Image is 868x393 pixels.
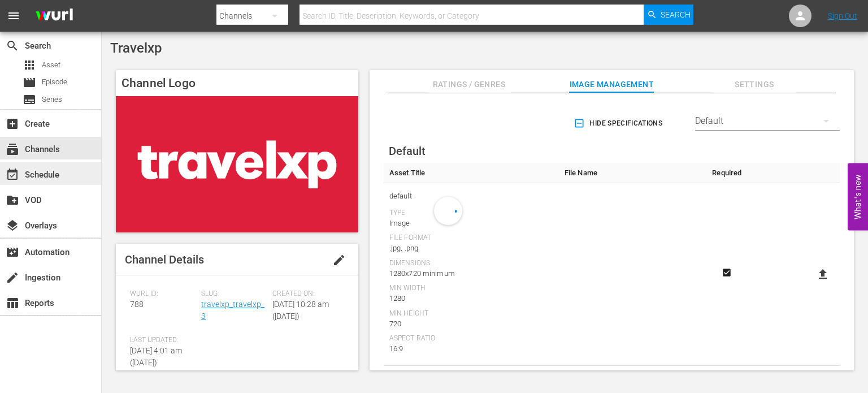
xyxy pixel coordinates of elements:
[23,93,36,106] span: Series
[389,268,553,279] div: 1280x720 minimum
[720,267,734,278] svg: Required
[116,96,358,232] img: Travelxp
[389,218,553,229] div: Image
[389,234,553,243] div: File Format
[427,77,511,92] span: Ratings / Genres
[23,58,36,72] span: Asset
[332,253,346,267] span: edit
[201,300,264,321] a: travelxp_travelxp_3
[272,290,338,299] span: Created On:
[384,163,559,183] th: Asset Title
[7,9,20,23] span: menu
[6,117,19,131] span: Create
[828,11,857,20] a: Sign Out
[42,59,60,71] span: Asset
[27,3,81,29] img: ans4CAIJ8jUAAAAAAAAAAAAAAAAAAAAAAAAgQb4GAAAAAAAAAAAAAAAAAAAAAAAAJMjXAAAAAAAAAAAAAAAAAAAAAAAAgAT5G...
[23,76,36,89] span: Episode
[389,343,553,355] div: 16:9
[389,259,553,268] div: Dimensions
[42,76,67,88] span: Episode
[712,77,797,92] span: Settings
[110,40,162,56] span: Travelxp
[695,105,840,137] div: Default
[661,5,691,25] span: Search
[389,309,553,318] div: Min Height
[569,77,654,92] span: Image Management
[389,318,553,330] div: 720
[559,163,706,183] th: File Name
[6,219,19,232] span: Overlays
[6,271,19,284] span: Ingestion
[389,243,553,254] div: .jpg, .png
[42,94,62,105] span: Series
[272,300,329,321] span: [DATE] 10:28 am ([DATE])
[706,163,748,183] th: Required
[6,168,19,182] span: Schedule
[116,70,358,96] h4: Channel Logo
[6,296,19,310] span: Reports
[389,209,553,218] div: Type
[571,107,667,139] button: Hide Specifications
[201,290,267,299] span: Slug:
[389,144,426,158] span: Default
[125,253,204,266] span: Channel Details
[325,247,353,274] button: edit
[6,39,19,53] span: Search
[130,336,196,345] span: Last Updated:
[6,245,19,259] span: Automation
[130,290,196,299] span: Wurl ID:
[130,346,182,367] span: [DATE] 4:01 am ([DATE])
[6,142,19,156] span: Channels
[848,163,868,230] button: Open Feedback Widget
[389,293,553,304] div: 1280
[389,334,553,343] div: Aspect Ratio
[6,193,19,207] span: VOD
[389,284,553,293] div: Min Width
[644,5,693,25] button: Search
[576,118,662,129] span: Hide Specifications
[389,189,553,204] span: default
[130,300,144,309] span: 788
